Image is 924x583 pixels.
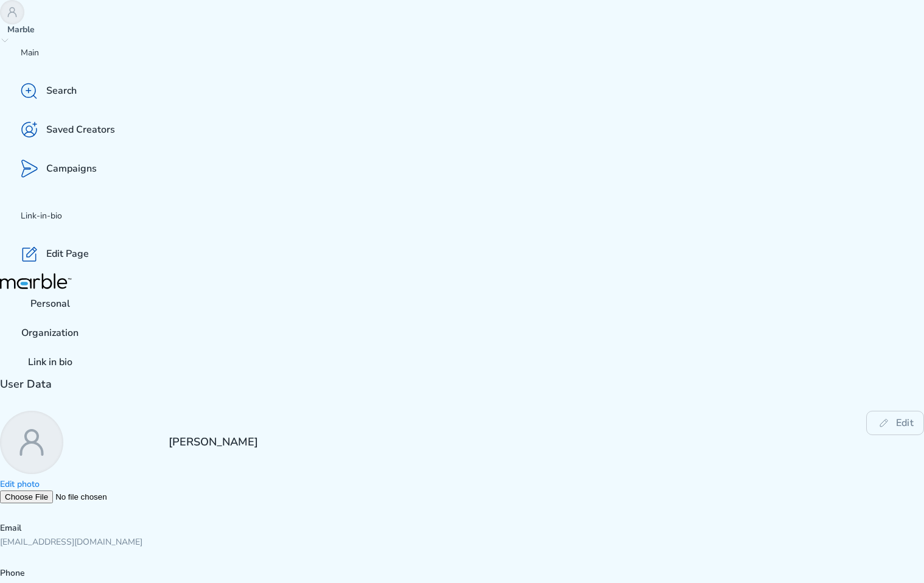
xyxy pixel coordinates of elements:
p: Link-in-bio [21,209,924,223]
p: Marble [7,24,885,36]
p: Campaigns [46,162,97,175]
h2: [PERSON_NAME] [169,435,258,503]
button: Edit [866,411,924,435]
p: Link in bio [28,356,72,369]
p: Edit Page [46,248,89,260]
p: Main [21,46,924,60]
p: Saved Creators [46,124,115,136]
p: Search [46,85,77,97]
p: Personal [30,298,70,310]
p: Organization [21,327,79,340]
